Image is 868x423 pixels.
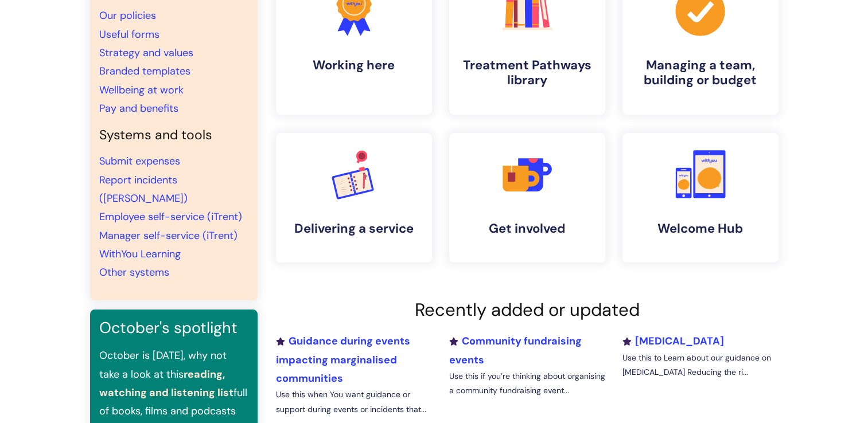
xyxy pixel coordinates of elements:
a: Strategy and values [99,46,193,60]
a: Manager self-service (iTrent) [99,229,238,242]
h4: Get involved [458,221,596,236]
h2: Recently added or updated [276,299,779,320]
a: Report incidents ([PERSON_NAME]) [99,173,188,205]
a: Branded templates [99,64,190,78]
a: WithYou Learning [99,247,181,261]
h4: Treatment Pathways library [458,58,596,88]
h3: October's spotlight [99,319,248,337]
h4: Working here [285,58,423,73]
a: Welcome Hub [622,133,779,263]
a: Community fundraising events [449,334,581,366]
a: Other systems [99,265,169,279]
h4: Systems and tools [99,127,248,143]
a: Get involved [449,133,605,263]
a: Employee self-service (iTrent) [99,210,242,224]
a: Useful forms [99,28,159,41]
a: Our policies [99,9,156,22]
a: Delivering a service [276,133,432,263]
a: Pay and benefits [99,101,178,115]
a: Guidance during events impacting marginalised communities [276,334,410,385]
p: Use this when You want guidance or support during events or incidents that... [276,387,432,416]
a: Submit expenses [99,154,180,168]
h4: Welcome Hub [632,221,769,236]
h4: Managing a team, building or budget [632,58,769,88]
h4: Delivering a service [285,221,423,236]
a: Wellbeing at work [99,83,184,97]
p: Use this to Learn about our guidance on [MEDICAL_DATA] Reducing the ri... [622,351,778,379]
a: [MEDICAL_DATA] [622,334,723,348]
p: Use this if you’re thinking about organising a community fundraising event... [449,369,605,398]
